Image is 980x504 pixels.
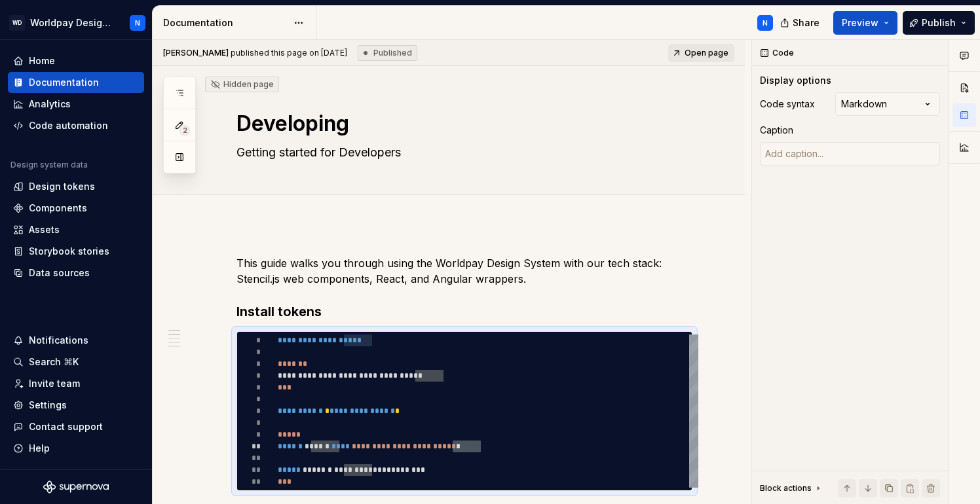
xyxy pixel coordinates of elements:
div: Components [29,202,87,215]
div: Block actions [760,483,812,494]
p: This guide walks you through using the Worldpay Design System with our tech stack: Stencil.js web... [236,255,692,287]
button: Preview [833,11,897,35]
div: Published [358,45,417,61]
div: Data sources [29,266,90,279]
button: Search ⌘K [8,351,144,372]
div: Hidden page [210,79,274,90]
a: Design tokens [8,176,144,197]
div: Caption [760,124,793,137]
a: Assets [8,219,144,240]
div: Documentation [29,76,99,89]
div: Invite team [29,377,80,390]
div: Contact support [29,420,103,433]
div: Code syntax [760,98,815,111]
a: Settings [8,395,144,416]
div: Assets [29,223,60,236]
textarea: Getting started for Developers [234,142,690,163]
div: Design system data [10,160,88,170]
a: Data sources [8,262,144,283]
div: Home [29,54,55,67]
a: Open page [668,44,734,62]
div: N [135,18,140,28]
span: published this page on [DATE] [163,48,347,58]
button: Contact support [8,416,144,437]
span: Share [793,16,820,29]
div: Help [29,442,50,455]
span: 2 [179,125,190,135]
div: Worldpay Design System [30,16,114,29]
textarea: Developing [234,108,690,139]
button: Publish [903,11,975,35]
div: N [763,18,768,28]
button: Notifications [8,330,144,351]
div: Search ⌘K [29,355,79,369]
div: Notifications [29,334,88,347]
div: Analytics [29,98,71,111]
button: Help [8,438,144,459]
a: Storybook stories [8,241,144,262]
div: Settings [29,399,67,412]
div: Code automation [29,119,108,132]
a: Documentation [8,72,144,93]
button: WDWorldpay Design SystemN [3,9,149,37]
a: Code automation [8,115,144,136]
div: Block actions [760,479,823,497]
div: WD [9,15,25,31]
a: Invite team [8,373,144,394]
a: Components [8,198,144,219]
a: Analytics [8,94,144,115]
div: Storybook stories [29,245,109,258]
a: Home [8,50,144,71]
span: Preview [842,16,878,29]
span: Open page [685,48,728,58]
div: Design tokens [29,180,95,193]
svg: Supernova Logo [43,480,109,494]
button: Share [774,11,828,35]
h3: Install tokens [236,302,692,321]
span: Publish [922,16,956,29]
div: Display options [760,74,831,87]
div: Documentation [163,16,287,29]
span: [PERSON_NAME] [163,48,229,58]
